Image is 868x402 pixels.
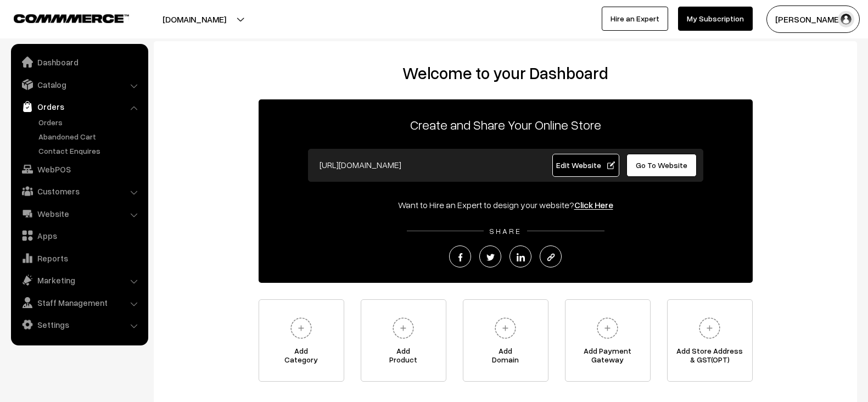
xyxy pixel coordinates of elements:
a: Website [14,204,144,224]
img: plus.svg [592,313,623,343]
a: Orders [14,97,144,116]
a: Abandoned Cart [36,131,144,142]
a: Hire an Expert [602,7,668,31]
span: SHARE [484,226,527,236]
a: Staff Management [14,293,144,312]
a: Orders [36,116,144,128]
a: Click Here [574,199,613,210]
a: My Subscription [678,7,753,31]
a: COMMMERCE [14,11,110,24]
a: Settings [14,315,144,334]
a: Apps [14,226,144,245]
a: Marketing [14,270,144,290]
span: Add Domain [463,347,548,369]
img: user [838,11,854,27]
a: AddProduct [361,299,446,382]
a: Reports [14,248,144,268]
span: Add Store Address & GST(OPT) [668,347,752,369]
a: Edit Website [552,154,619,177]
a: WebPOS [14,159,144,179]
span: Add Product [361,347,446,369]
a: Catalog [14,75,144,94]
a: Add Store Address& GST(OPT) [667,299,753,382]
img: COMMMERCE [14,14,129,23]
a: Go To Website [626,154,697,177]
a: AddDomain [463,299,548,382]
a: Dashboard [14,52,144,72]
a: Customers [14,181,144,201]
a: AddCategory [259,299,344,382]
img: plus.svg [695,313,725,343]
button: [PERSON_NAME] [766,5,860,33]
h2: Welcome to your Dashboard [165,63,846,83]
span: Add Payment Gateway [565,347,650,369]
span: Edit Website [556,160,615,170]
span: Add Category [259,347,344,369]
span: Go To Website [636,160,687,170]
div: Want to Hire an Expert to design your website? [259,198,753,211]
button: [DOMAIN_NAME] [124,5,265,33]
p: Create and Share Your Online Store [259,115,753,135]
img: plus.svg [388,313,418,343]
img: plus.svg [490,313,520,343]
img: plus.svg [286,313,316,343]
a: Contact Enquires [36,145,144,157]
a: Add PaymentGateway [565,299,651,382]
